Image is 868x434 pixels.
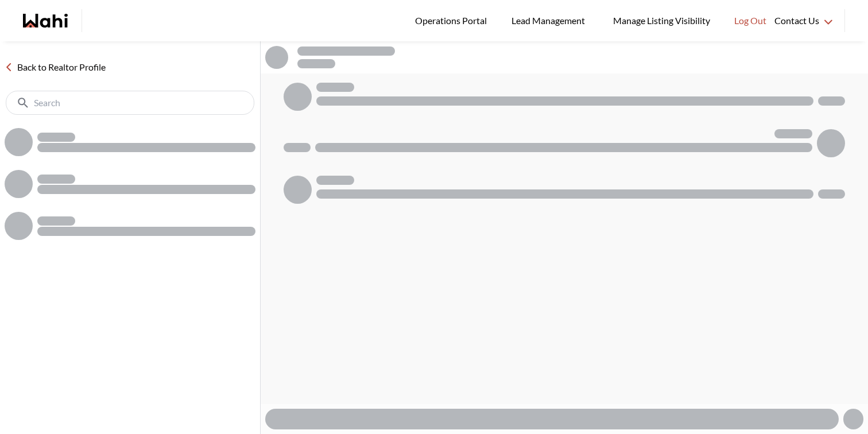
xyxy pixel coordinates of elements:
a: Wahi homepage [23,14,68,28]
input: Search [34,97,228,108]
span: Operations Portal [415,13,491,28]
span: Lead Management [511,13,589,28]
span: Manage Listing Visibility [610,13,714,28]
span: Log Out [734,13,766,28]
